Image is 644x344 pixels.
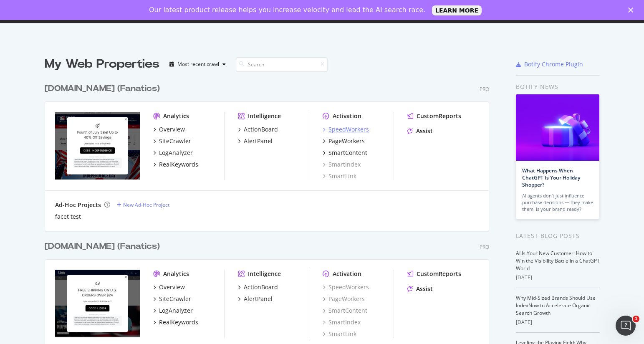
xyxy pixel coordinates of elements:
[516,82,600,91] div: Botify news
[159,306,193,315] div: LogAnalyzer
[55,212,81,221] a: facet test
[417,112,461,120] div: CustomReports
[432,5,482,15] a: LEARN MORE
[238,283,278,291] a: ActionBoard
[328,137,365,145] div: PageWorkers
[159,318,198,326] div: RealKeywords
[153,160,198,169] a: RealKeywords
[516,231,600,240] div: Latest Blog Posts
[117,201,169,208] a: New Ad-Hoc Project
[333,112,361,120] div: Activation
[153,125,185,134] a: Overview
[244,295,273,303] div: AlertPanel
[516,60,583,68] a: Botify Chrome Plugin
[159,149,193,157] div: LogAnalyzer
[153,318,198,326] a: RealKeywords
[55,201,101,209] div: Ad-Hoc Projects
[159,160,198,169] div: RealKeywords
[323,149,367,157] a: SmartContent
[238,125,278,134] a: ActionBoard
[45,56,159,73] div: My Web Properties
[516,94,599,161] img: What Happens When ChatGPT Is Your Holiday Shopper?
[328,149,367,157] div: SmartContent
[248,270,281,278] div: Intelligence
[416,127,433,135] div: Assist
[516,274,600,281] div: [DATE]
[323,125,369,134] a: SpeedWorkers
[516,250,600,272] a: AI Is Your New Customer: How to Win the Visibility Battle in a ChatGPT World
[45,240,163,253] a: [DOMAIN_NAME] (Fanatics)
[55,270,140,337] img: Lids.com (Fanatics)
[45,240,160,253] div: [DOMAIN_NAME] (Fanatics)
[166,58,229,71] button: Most recent crawl
[177,62,219,67] div: Most recent crawl
[238,295,273,303] a: AlertPanel
[323,330,356,338] a: SmartLink
[153,306,193,315] a: LogAnalyzer
[323,283,369,291] a: SpeedWorkers
[244,283,278,291] div: ActionBoard
[123,201,169,208] div: New Ad-Hoc Project
[323,137,365,145] a: PageWorkers
[323,318,361,326] a: SmartIndex
[159,295,191,303] div: SiteCrawler
[616,316,636,336] iframe: Intercom live chat
[163,112,189,120] div: Analytics
[149,6,425,14] div: Our latest product release helps you increase velocity and lead the AI search race.
[244,125,278,134] div: ActionBoard
[633,316,639,322] span: 1
[522,167,580,188] a: What Happens When ChatGPT Is Your Holiday Shopper?
[480,243,489,250] div: Pro
[163,270,189,278] div: Analytics
[416,285,433,293] div: Assist
[323,306,367,315] a: SmartContent
[407,127,433,135] a: Assist
[238,137,273,145] a: AlertPanel
[159,283,185,291] div: Overview
[55,112,140,180] img: MLBshop.com
[522,192,593,212] div: AI agents don’t just influence purchase decisions — they make them. Is your brand ready?
[407,285,433,293] a: Assist
[524,60,583,68] div: Botify Chrome Plugin
[153,137,191,145] a: SiteCrawler
[248,112,281,120] div: Intelligence
[159,125,185,134] div: Overview
[323,160,361,169] a: SmartIndex
[153,295,191,303] a: SiteCrawler
[328,125,369,134] div: SpeedWorkers
[153,283,185,291] a: Overview
[333,270,361,278] div: Activation
[159,137,191,145] div: SiteCrawler
[407,270,461,278] a: CustomReports
[244,137,273,145] div: AlertPanel
[323,295,365,303] a: PageWorkers
[236,57,328,72] input: Search
[628,8,636,13] div: Close
[407,112,461,120] a: CustomReports
[153,149,193,157] a: LogAnalyzer
[45,83,163,95] a: [DOMAIN_NAME] (Fanatics)
[417,270,461,278] div: CustomReports
[45,83,160,95] div: [DOMAIN_NAME] (Fanatics)
[516,294,596,316] a: Why Mid-Sized Brands Should Use IndexNow to Accelerate Organic Search Growth
[516,319,600,326] div: [DATE]
[323,172,356,180] a: SmartLink
[480,86,489,93] div: Pro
